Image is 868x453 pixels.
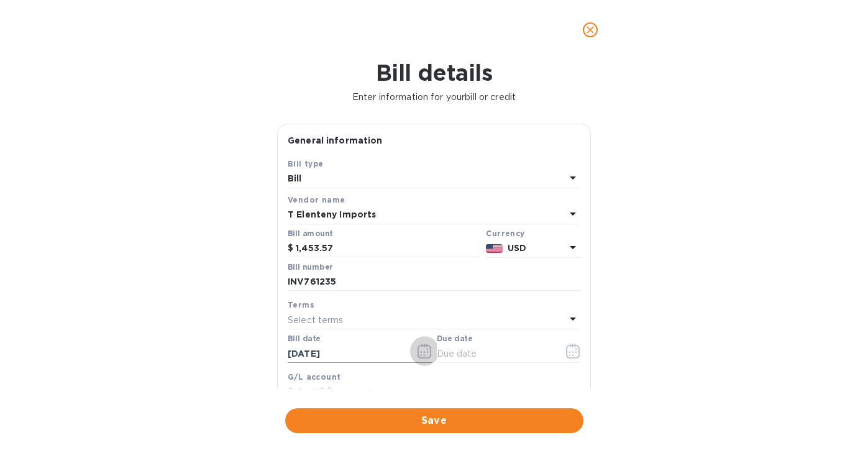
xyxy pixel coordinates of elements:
span: Save [295,413,573,428]
label: Due date [437,336,472,343]
input: Due date [437,344,554,363]
h1: Bill details [10,60,858,86]
label: Bill number [288,263,332,271]
input: Select date [288,344,405,363]
b: Currency [486,229,524,238]
div: $ [288,239,296,258]
b: Bill type [288,159,324,168]
p: Select terms [288,314,344,327]
button: Save [285,408,583,433]
b: Terms [288,300,314,309]
b: Vendor name [288,195,345,204]
p: Select G/L account [288,385,372,398]
b: T Elenteny Imports [288,209,376,219]
button: close [575,15,605,45]
b: General information [288,135,383,145]
b: G/L account [288,372,340,382]
img: USD [486,244,503,253]
input: Enter bill number [288,273,580,291]
b: Bill [288,173,302,183]
input: $ Enter bill amount [296,239,481,258]
label: Bill date [288,336,321,343]
b: USD [508,243,526,253]
label: Bill amount [288,230,332,237]
p: Enter information for your bill or credit [10,91,858,104]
